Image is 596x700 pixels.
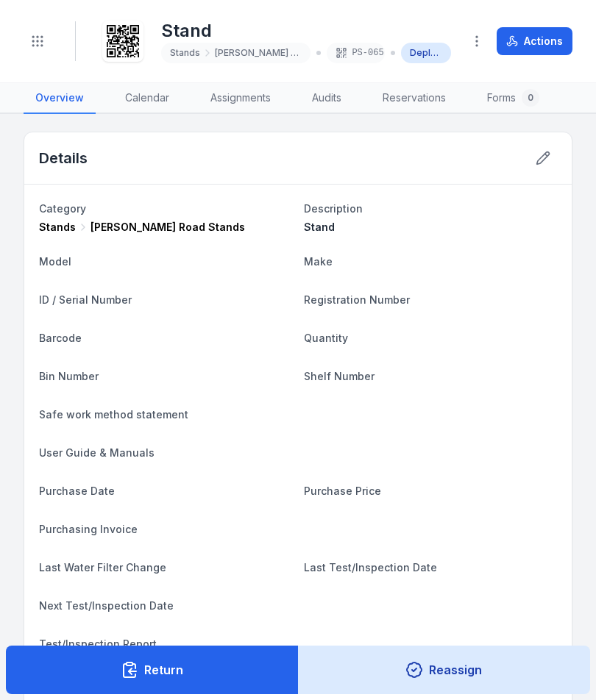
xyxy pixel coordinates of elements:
a: Overview [24,83,96,114]
span: Purchase Date [39,485,115,497]
span: User Guide & Manuals [39,446,155,459]
div: PS-0657 [327,43,384,63]
span: Bin Number [39,370,99,382]
button: Return [6,646,299,694]
h1: Stand [161,19,451,43]
span: Make [304,255,333,268]
a: Assignments [199,83,283,114]
span: Stands [170,47,200,59]
button: Actions [497,27,572,55]
h2: Details [39,148,88,168]
a: Reservations [371,83,458,114]
div: 0 [522,89,539,107]
span: Category [39,202,86,215]
span: Shelf Number [304,370,375,382]
span: Purchasing Invoice [39,523,138,535]
a: Audits [300,83,353,114]
span: [PERSON_NAME] Road Stands [215,47,302,59]
span: Model [39,255,71,268]
span: Stands [39,220,76,235]
span: Description [304,202,363,215]
span: Next Test/Inspection Date [39,599,174,612]
span: Last Water Filter Change [39,561,166,574]
span: Test/Inspection Report [39,637,157,650]
a: Forms0 [475,83,551,114]
span: [PERSON_NAME] Road Stands [91,220,245,235]
button: Reassign [298,646,591,694]
span: Safe work method statement [39,408,188,421]
span: Stand [304,221,335,233]
span: Registration Number [304,293,410,306]
div: Deployed [401,43,451,63]
span: Last Test/Inspection Date [304,561,437,574]
span: Barcode [39,332,82,344]
span: Purchase Price [304,485,381,497]
button: Toggle navigation [24,27,52,55]
span: Quantity [304,332,348,344]
span: ID / Serial Number [39,293,132,306]
a: Calendar [113,83,181,114]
